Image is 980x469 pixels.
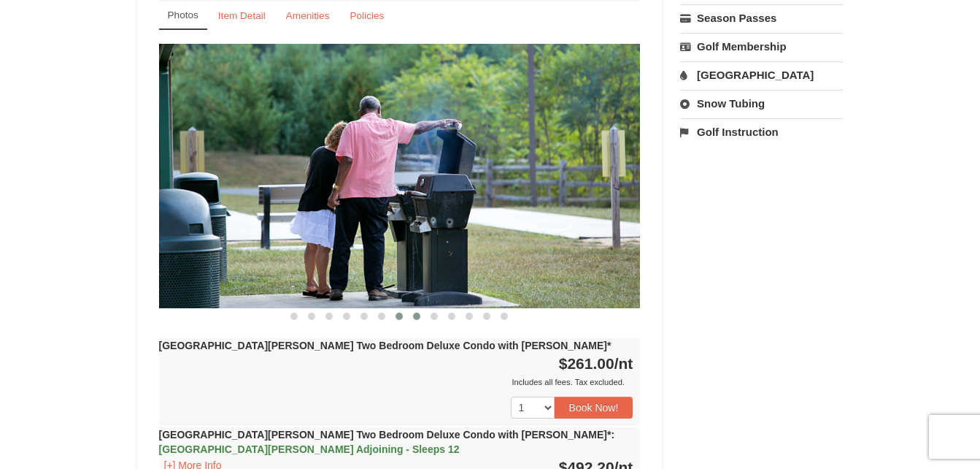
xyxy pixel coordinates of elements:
[168,9,198,20] small: Photos
[350,10,384,21] small: Policies
[614,355,633,372] span: /nt
[680,4,843,31] a: Season Passes
[611,429,614,441] span: :
[277,1,339,30] a: Amenities
[680,118,843,145] a: Golf Instruction
[218,10,266,21] small: Item Detail
[555,397,633,419] button: Book Now!
[680,33,843,60] a: Golf Membership
[159,44,641,308] img: 18876286-156-29bb9b81.jpg
[209,1,275,30] a: Item Detail
[559,355,633,372] strong: $261.00
[340,1,393,30] a: Policies
[159,1,207,30] a: Photos
[159,340,611,351] strong: [GEOGRAPHIC_DATA][PERSON_NAME] Two Bedroom Deluxe Condo with [PERSON_NAME]*
[680,90,843,117] a: Snow Tubing
[680,61,843,88] a: [GEOGRAPHIC_DATA]
[159,443,460,455] span: [GEOGRAPHIC_DATA][PERSON_NAME] Adjoining - Sleeps 12
[286,10,330,21] small: Amenities
[159,375,633,389] div: Includes all fees. Tax excluded.
[159,429,615,455] strong: [GEOGRAPHIC_DATA][PERSON_NAME] Two Bedroom Deluxe Condo with [PERSON_NAME]*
